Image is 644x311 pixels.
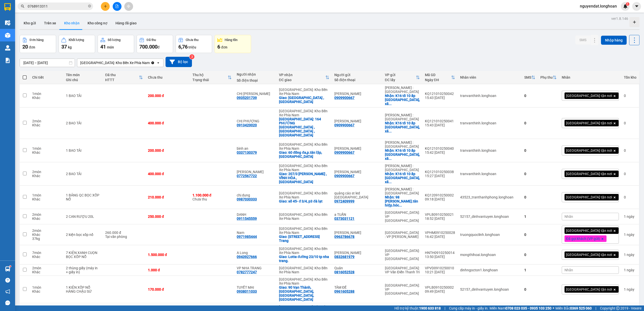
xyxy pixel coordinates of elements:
[385,78,416,82] div: ĐC lấy
[385,164,420,172] div: [PERSON_NAME] : [GEOGRAPHIC_DATA]
[425,174,455,178] div: 15:27 [DATE]
[624,121,636,125] div: 0
[124,2,133,11] button: aim
[279,78,326,82] div: ĐC giao
[176,35,212,53] button: Chưa thu6,76 triệu
[5,33,10,38] img: warehouse-icon
[570,306,592,310] strong: 0369 525 060
[279,73,326,77] div: VP nhận
[425,285,455,289] div: VPLB0910250002
[32,251,61,255] div: 7 món
[334,231,380,235] div: Anh Mạnh
[279,285,330,301] div: Giao: 90 Vạn Thành, Phường 5, Đà Lạt, Lâm Đồng
[460,121,519,125] div: tranvanthinh.longhoan
[425,96,455,100] div: 15:43 [DATE]
[422,71,458,84] th: Toggle SortBy
[334,123,354,127] div: 0909900667
[148,172,187,176] div: 400.000 đ
[627,268,634,272] span: ngày
[627,2,628,6] span: 1
[148,287,187,291] div: 170.000 đ
[460,148,519,152] div: tranvanthinh.longhoan
[156,61,160,65] svg: open
[385,140,420,148] div: [PERSON_NAME] : [GEOGRAPHIC_DATA]
[237,266,274,270] div: VP NHA TRANG
[425,235,455,239] div: 16:42 [DATE]
[460,75,519,79] div: Nhân viên
[524,215,535,219] div: 1
[627,233,634,237] span: ngày
[237,285,274,289] div: TUYẾT MAI
[565,215,573,219] span: Nhãn
[148,195,187,199] div: 210.000 đ
[624,94,636,98] div: 0
[104,5,107,8] span: plus
[425,193,455,197] div: KQ120910250002
[334,150,354,154] div: 0909900667
[279,117,330,137] div: Giao: 164 PHƯỜNG LỘC THỌ , NHA TRANG , KHÁNH HÒA
[566,121,612,125] span: [GEOGRAPHIC_DATA] tận nơi
[22,44,28,50] span: 20
[334,119,380,123] div: ANH BẢO
[32,170,61,174] div: 2 món
[32,233,61,237] div: Khác
[566,195,612,199] span: [GEOGRAPHIC_DATA] tận nơi
[32,123,61,127] div: Khác
[80,60,150,65] div: [GEOGRAPHIC_DATA]: Kho Bến Xe Phía Nam
[624,268,636,272] div: 1
[60,17,84,29] button: Kho nhận
[460,233,519,237] div: truongquoclinh.longhoan
[382,71,422,84] th: Toggle SortBy
[217,44,220,50] span: 6
[334,235,354,239] div: 0963786678
[186,38,198,42] div: Chưa thu
[148,75,187,79] div: Chưa thu
[425,123,455,127] div: 15:43 [DATE]
[188,45,196,49] span: triệu
[237,213,274,217] div: DANH
[279,213,330,221] div: [GEOGRAPHIC_DATA]: Kho Bến Xe Phía Nam
[623,4,628,9] img: icon-new-feature
[111,17,141,29] button: Hàng đã giao
[100,44,106,50] span: 41
[32,285,61,289] div: 1 món
[4,3,11,11] img: logo-vxr
[385,249,420,261] div: [GEOGRAPHIC_DATA]: VP [GEOGRAPHIC_DATA]
[565,268,573,272] span: Nhãn
[279,235,330,243] div: Giao: 1 đường I P Phước Long, Nha Trang
[624,287,636,291] div: 1
[237,193,274,197] div: chị dung
[66,78,100,82] div: Ghi chú
[524,253,535,257] div: 0
[385,266,420,274] div: [GEOGRAPHIC_DATA]: VP Văn Điển Thanh Trì
[66,285,100,293] div: 1 KIỆN XỐP NỔ HÀNG CHẬU SỨ
[66,121,100,125] div: 2 BAO TẢI
[98,35,134,53] button: Số lượng41món
[389,102,392,106] span: ...
[32,146,61,150] div: 1 món
[5,45,10,50] img: warehouse-icon
[624,195,636,199] div: 0
[66,73,100,77] div: Tên món
[32,255,61,259] div: Khác
[425,197,455,201] div: 09:18 [DATE]
[624,172,636,176] div: 0
[279,142,330,150] div: [GEOGRAPHIC_DATA]: Kho Bến Xe Phía Nam
[419,306,441,310] strong: 1900 633 818
[334,255,354,259] div: 0832681979
[385,172,420,184] div: Nhận: K16 tổ 10 ấp Phước Hiệp, xã Phước Tỉnh huyện Long Điền, Bà Rịa Vũng Tau
[32,237,61,241] div: 37 kg
[237,72,274,76] div: Người nhận
[595,305,596,311] span: |
[279,199,330,203] div: Giao: số 45- đ 3/4, p3 đà lạt
[555,305,592,311] span: Miền Bắc
[32,150,61,154] div: Khác
[66,251,100,259] div: 7 KIỆN XANH CUỌN BỌC XỐP NỔ
[66,215,100,219] div: 2 CAN RƯỢU 20L
[566,287,612,292] span: [GEOGRAPHIC_DATA] tận nơi
[425,78,451,82] div: Ngày ĐH
[566,252,612,257] span: [GEOGRAPHIC_DATA] tận nơi
[279,266,330,274] div: [GEOGRAPHIC_DATA]: Kho Bến Xe Phía Nam
[192,78,228,82] div: Trạng thái
[148,148,187,152] div: 200.000 đ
